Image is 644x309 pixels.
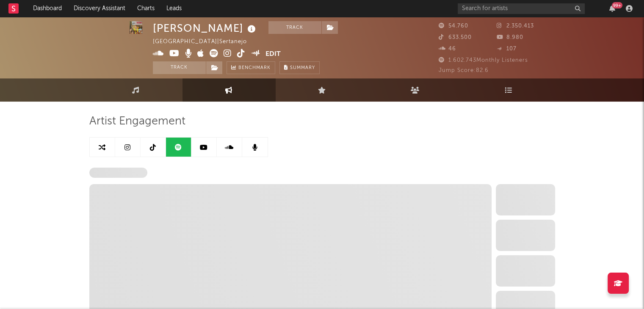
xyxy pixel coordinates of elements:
[612,2,622,8] div: 99 +
[439,35,472,40] span: 633.500
[609,5,615,12] button: 99+
[238,63,271,73] span: Benchmark
[439,68,489,73] span: Jump Score: 82.6
[153,21,258,35] div: [PERSON_NAME]
[458,3,585,14] input: Search for artists
[279,61,320,74] button: Summary
[290,66,315,70] span: Summary
[439,58,528,63] span: 1.602.743 Monthly Listeners
[265,49,281,60] button: Edit
[153,37,257,47] div: [GEOGRAPHIC_DATA] | Sertanejo
[89,168,147,178] span: Spotify Followers
[439,46,456,52] span: 46
[439,23,468,29] span: 54.760
[497,35,523,40] span: 8.980
[497,23,534,29] span: 2.350.413
[227,61,275,74] a: Benchmark
[89,116,185,127] span: Artist Engagement
[497,46,517,52] span: 107
[268,21,321,34] button: Track
[153,61,206,74] button: Track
